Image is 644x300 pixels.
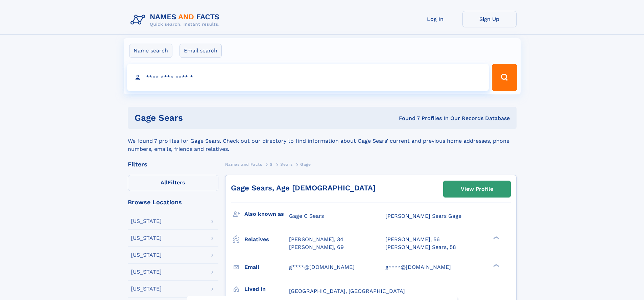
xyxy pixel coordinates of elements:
[128,129,517,153] div: We found 7 profiles for Gage Sears. Check out our directory to find information about Gage Sears’...
[280,160,292,168] a: Sears
[289,288,405,294] span: [GEOGRAPHIC_DATA], [GEOGRAPHIC_DATA]
[231,184,376,192] a: Gage Sears, Age [DEMOGRAPHIC_DATA]
[289,236,343,243] a: [PERSON_NAME], 34
[131,252,162,258] div: [US_STATE]
[492,64,517,91] button: Search Button
[280,162,292,167] span: Sears
[128,161,218,167] div: Filters
[444,181,510,197] a: View Profile
[244,208,289,220] h3: Also known as
[128,11,225,29] img: Logo Names and Facts
[492,263,500,268] div: ❯
[135,114,291,122] h1: Gage Sears
[270,160,273,168] a: S
[289,213,324,219] span: Gage C Sears
[128,175,218,191] label: Filters
[131,269,162,275] div: [US_STATE]
[127,64,489,91] input: search input
[244,283,289,295] h3: Lived in
[461,181,493,197] div: View Profile
[289,244,344,251] a: [PERSON_NAME], 69
[131,235,162,241] div: [US_STATE]
[131,286,162,292] div: [US_STATE]
[128,199,218,205] div: Browse Locations
[385,236,440,243] a: [PERSON_NAME], 56
[244,234,289,245] h3: Relatives
[180,44,222,58] label: Email search
[300,162,311,167] span: Gage
[291,115,510,122] div: Found 7 Profiles In Our Records Database
[385,213,461,219] span: [PERSON_NAME] Sears Gage
[161,179,168,186] span: All
[270,162,273,167] span: S
[244,261,289,273] h3: Email
[408,11,462,27] a: Log In
[462,11,517,27] a: Sign Up
[129,44,172,58] label: Name search
[131,218,162,224] div: [US_STATE]
[385,244,456,251] a: [PERSON_NAME] Sears, 58
[492,236,500,240] div: ❯
[225,160,262,168] a: Names and Facts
